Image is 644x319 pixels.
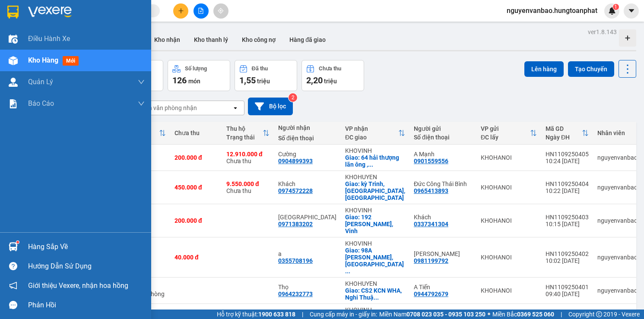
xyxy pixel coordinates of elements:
[310,310,377,319] span: Cung cấp máy in - giấy in:
[278,214,336,221] div: Giang Anh
[278,158,313,164] div: 0904899393
[406,311,485,318] strong: 0708 023 035 - 0935 103 250
[345,306,405,313] div: KHOVINH
[174,154,218,161] div: 200.000 đ
[414,250,472,257] div: Chung
[481,217,537,224] div: KHOHANOI
[481,287,537,294] div: KHOHANOI
[278,135,336,142] div: Số điện thoại
[9,35,18,44] img: warehouse-icon
[302,310,303,319] span: |
[345,134,398,141] div: ĐC giao
[226,180,270,187] div: 9.550.000 đ
[546,134,582,141] div: Ngày ĐH
[28,260,145,273] div: Hướng dẫn sử dụng
[174,217,218,224] div: 200.000 đ
[28,280,128,291] span: Giới thiệu Vexere, nhận hoa hồng
[414,257,448,264] div: 0981199792
[278,187,313,194] div: 0974572228
[239,75,256,85] span: 1,55
[278,257,313,264] div: 0355708196
[546,180,589,187] div: HN1109250404
[235,60,297,91] button: Đã thu1,55 triệu
[414,284,472,291] div: A Tiến
[278,124,336,131] div: Người nhận
[619,29,636,47] div: Tạo kho hàng mới
[248,98,293,115] button: Bộ lọc
[481,154,537,161] div: KHOHANOI
[546,151,589,158] div: HN1109250405
[28,98,54,109] span: Báo cáo
[278,180,336,187] div: Khách
[596,311,602,317] span: copyright
[368,161,373,168] span: ...
[178,8,184,14] span: plus
[198,8,204,14] span: file-add
[278,250,336,257] div: a
[9,242,18,251] img: warehouse-icon
[345,180,405,201] div: Giao: kỳ Trinh, Kỳ Anh, Hà Tĩnh
[289,93,297,102] sup: 2
[226,180,270,194] div: Chưa thu
[235,29,282,50] button: Kho công nợ
[341,122,409,145] th: Toggle SortBy
[226,134,263,141] div: Trạng thái
[541,122,593,145] th: Toggle SortBy
[345,147,405,154] div: KHOVINH
[546,257,589,264] div: 10:02 [DATE]
[546,214,589,221] div: HN1109250403
[168,60,230,91] button: Số lượng126món
[414,134,472,141] div: Số điện thoại
[278,151,336,158] div: Cường
[546,125,582,132] div: Mã GD
[301,60,364,91] button: Chưa thu2,20 triệu
[174,184,218,191] div: 450.000 đ
[345,125,398,132] div: VP nhận
[194,3,209,19] button: file-add
[173,3,188,19] button: plus
[9,301,17,309] span: message
[278,291,313,297] div: 0964232773
[345,280,405,287] div: KHOHUYEN
[488,313,490,316] span: ⚪️
[306,75,323,85] span: 2,20
[226,151,270,164] div: Chưa thu
[258,311,295,318] strong: 1900 633 818
[345,174,405,180] div: KHOHUYEN
[624,3,639,19] button: caret-down
[252,66,268,72] div: Đã thu
[608,7,616,15] img: icon-new-feature
[282,29,333,50] button: Hàng đã giao
[492,310,554,319] span: Miền Bắc
[28,56,58,64] span: Kho hàng
[138,100,145,107] span: down
[319,66,341,72] div: Chưa thu
[28,299,145,312] div: Phản hồi
[628,7,635,15] span: caret-down
[232,104,239,111] svg: open
[172,75,187,85] span: 126
[9,99,18,108] img: solution-icon
[9,262,17,270] span: question-circle
[345,214,405,234] div: Giao: 192 Hà Huy Tâp, Vinh
[414,158,448,164] div: 0901559556
[414,214,472,221] div: Khách
[28,240,145,253] div: Hàng sắp về
[614,4,617,10] span: 1
[278,221,313,227] div: 0971383202
[414,125,472,132] div: Người gửi
[613,4,619,10] sup: 1
[217,310,295,319] span: Hỗ trợ kỹ thuật:
[28,33,70,44] span: Điều hành xe
[500,5,604,16] span: nguyenvanbao.hungtoanphat
[345,247,405,275] div: Giao: 98A Nguyễn Cảnh Hoan, Quán Bàu, Vinh
[278,284,336,291] div: Thọ
[174,254,218,261] div: 40.000 đ
[414,180,472,187] div: Đức Công Thái Bình
[226,125,263,132] div: Thu hộ
[379,310,485,319] span: Miền Nam
[345,154,405,168] div: Giao: 64 hải thượng lãn ông , hà huy tập , tp vinh
[546,284,589,291] div: HN1109250401
[147,29,187,50] button: Kho nhận
[63,56,79,66] span: mới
